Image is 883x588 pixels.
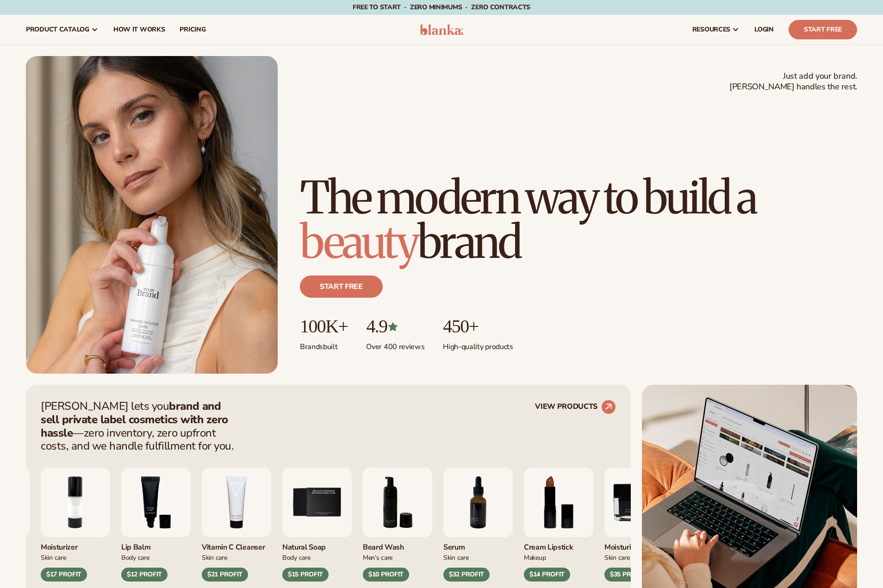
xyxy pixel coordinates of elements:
div: $10 PROFIT [363,568,409,582]
div: Body Care [121,552,191,562]
div: Serum [443,537,513,552]
div: 7 / 9 [443,468,513,582]
img: Female holding tanning mousse. [26,56,278,374]
div: Vitamin C Cleanser [202,537,271,552]
img: Luxury cream lipstick. [524,468,593,537]
img: Smoothing lip balm. [121,468,191,537]
span: Just add your brand. [PERSON_NAME] handles the rest. [729,71,857,93]
a: VIEW PRODUCTS [535,400,616,414]
img: Moisturizer. [604,468,674,537]
img: Foaming beard wash. [363,468,432,537]
span: How It Works [113,26,165,33]
div: 9 / 9 [604,468,674,582]
div: $12 PROFIT [121,568,168,582]
p: Brands built [300,337,348,352]
div: 8 / 9 [524,468,593,582]
a: pricing [172,15,213,44]
div: Body Care [282,552,352,562]
div: Men’s Care [363,552,432,562]
div: Beard Wash [363,537,432,552]
div: Skin Care [604,552,674,562]
p: High-quality products [443,337,513,352]
div: 6 / 9 [363,468,432,582]
div: Natural Soap [282,537,352,552]
span: resources [692,26,730,33]
span: LOGIN [754,26,774,33]
div: $35 PROFIT [604,568,651,582]
a: Start Free [789,20,857,39]
span: pricing [180,26,205,33]
div: $32 PROFIT [443,568,490,582]
span: Free to start · ZERO minimums · ZERO contracts [353,3,530,12]
a: How It Works [106,15,173,44]
p: 4.9 [366,316,424,337]
div: $21 PROFIT [202,568,248,582]
div: Moisturizer [41,537,110,552]
div: Skin Care [41,552,110,562]
span: product catalog [26,26,89,33]
div: Skin Care [443,552,513,562]
img: logo [420,24,464,35]
span: beauty [300,214,417,270]
div: Cream Lipstick [524,537,593,552]
a: LOGIN [747,15,781,44]
p: 450+ [443,316,513,337]
div: 3 / 9 [121,468,191,582]
p: 100K+ [300,316,348,337]
div: Moisturizer [604,537,674,552]
p: Over 400 reviews [366,337,424,352]
p: [PERSON_NAME] lets you —zero inventory, zero upfront costs, and we handle fulfillment for you. [41,400,240,453]
div: 4 / 9 [202,468,271,582]
a: resources [685,15,747,44]
div: 5 / 9 [282,468,352,582]
img: Collagen and retinol serum. [443,468,513,537]
a: product catalog [19,15,106,44]
img: Moisturizing lotion. [41,468,110,537]
div: 2 / 9 [41,468,110,582]
div: Lip Balm [121,537,191,552]
div: Skin Care [202,552,271,562]
strong: brand and sell private label cosmetics with zero hassle [41,399,228,440]
h1: The modern way to build a brand [300,175,857,264]
div: Makeup [524,552,593,562]
div: $15 PROFIT [282,568,329,582]
img: Nature bar of soap. [282,468,352,537]
div: $14 PROFIT [524,568,570,582]
div: $17 PROFIT [41,568,87,582]
img: Vitamin c cleanser. [202,468,271,537]
a: Start free [300,275,383,298]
